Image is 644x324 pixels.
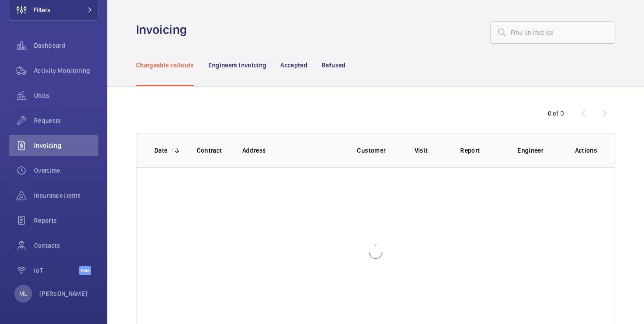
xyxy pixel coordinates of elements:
[34,41,98,50] span: Dashboard
[322,61,345,70] p: Refused
[79,266,91,275] span: Beta
[548,109,564,118] div: 0 of 0
[34,191,98,200] span: Insurance items
[208,61,267,70] p: Engineers invoicing
[34,66,98,75] span: Activity Monitoring
[517,146,560,155] p: Engineer
[460,146,503,155] p: Report
[197,146,229,155] p: Contract
[415,146,446,155] p: Visit
[136,61,194,70] p: Chargeable callouts
[280,61,307,70] p: Accepted
[34,241,98,250] span: Contacts
[575,146,597,155] p: Actions
[34,216,98,225] span: Reports
[34,5,51,14] span: Filters
[357,146,400,155] p: Customer
[136,21,192,38] h1: Invoicing
[34,141,98,150] span: Invoicing
[34,166,98,175] span: Overtime
[19,289,27,298] p: ML
[34,266,79,275] span: IoT
[34,91,98,100] span: Units
[242,146,343,155] p: Address
[34,116,98,125] span: Requests
[39,289,88,298] p: [PERSON_NAME]
[154,146,167,155] p: Date
[490,21,615,44] input: Find an invoice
